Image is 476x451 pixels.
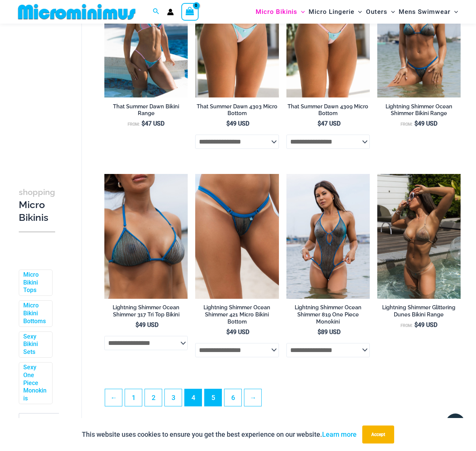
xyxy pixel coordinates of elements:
span: Menu Toggle [450,2,458,21]
span: $ [226,328,230,336]
bdi: 47 USD [318,120,340,127]
a: Page 2 [145,389,162,406]
bdi: 49 USD [414,120,437,127]
h2: Lightning Shimmer Glittering Dunes Bikini Range [377,304,461,318]
span: Outers [366,2,387,21]
span: From: [128,122,140,127]
span: $ [142,120,145,127]
img: Lightning Shimmer Ocean Shimmer 421 Micro 01 [195,174,279,299]
a: Page 3 [165,389,182,406]
a: Lightning Shimmer Ocean Shimmer Bikini Range [377,103,461,120]
a: Lightning Shimmer Ocean Shimmer 317 Tri Top Bikini [104,304,188,321]
a: Page 6 [224,389,241,406]
span: $ [136,321,139,328]
a: Page 5 [205,389,221,406]
span: $ [318,120,321,127]
img: MM SHOP LOGO FLAT [15,3,139,20]
a: Micro Bikini Tops [23,271,47,294]
a: Learn more [322,430,357,438]
a: Lightning Shimmer Ocean Shimmer 317 Tri Top 01Lightning Shimmer Ocean Shimmer 317 Tri Top 469 Tho... [104,174,188,299]
h2: That Summer Dawn 4303 Micro Bottom [195,103,279,117]
iframe: TrustedSite Certified [19,12,86,162]
a: Account icon link [167,9,174,15]
a: → [244,389,261,406]
span: $ [318,328,321,336]
img: Lightning Shimmer Ocean Shimmer 317 Tri Top 01 [104,174,188,299]
span: Micro Lingerie [309,2,354,21]
h2: Lightning Shimmer Ocean Shimmer 421 Micro Bikini Bottom [195,304,279,325]
bdi: 89 USD [318,328,340,336]
a: Lightning Shimmer Ocean Shimmer 421 Micro 01Lightning Shimmer Ocean Shimmer 421 Micro 02Lightning... [195,174,279,299]
span: Menu Toggle [387,2,395,21]
a: Micro LingerieMenu ToggleMenu Toggle [307,2,364,21]
img: Lightning Shimmer Glittering Dunes 317 Tri Top 469 Thong 01 [377,174,461,299]
h2: Lightning Shimmer Ocean Shimmer 317 Tri Top Bikini [104,304,188,318]
span: Menu Toggle [354,2,362,21]
a: Lightning Shimmer Ocean Shimmer 421 Micro Bikini Bottom [195,304,279,328]
a: Micro BikinisMenu ToggleMenu Toggle [254,2,307,21]
bdi: 49 USD [226,328,249,336]
p: This website uses cookies to ensure you get the best experience on our website. [82,429,357,440]
span: $ [226,120,230,127]
bdi: 49 USD [226,120,249,127]
a: OutersMenu ToggleMenu Toggle [364,2,397,21]
span: From: [401,323,413,328]
span: Page 4 [185,389,202,406]
nav: Site Navigation [253,1,461,22]
img: Lightning Shimmer Glittering Dunes 819 One Piece Monokini 02 [286,174,370,299]
span: Mens Swimwear [399,2,450,21]
h3: Micro Bikinis [19,186,55,224]
bdi: 49 USD [136,321,158,328]
span: Micro Bikinis [256,2,297,21]
h2: That Summer Dawn 4309 Micro Bottom [286,103,370,117]
a: Page 1 [125,389,142,406]
h2: Lightning Shimmer Ocean Shimmer 819 One Piece Monokini [286,304,370,325]
nav: Product Pagination [104,389,461,411]
button: Accept [362,426,394,444]
a: That Summer Dawn 4303 Micro Bottom [195,103,279,120]
span: From: [401,122,413,127]
span: $ [414,321,418,328]
span: shopping [19,187,55,197]
h2: That Summer Dawn Bikini Range [104,103,188,117]
bdi: 49 USD [414,321,437,328]
a: Lightning Shimmer Glittering Dunes 819 One Piece Monokini 02Lightning Shimmer Glittering Dunes 81... [286,174,370,299]
span: - Shop Color [19,414,71,438]
bdi: 47 USD [142,120,164,127]
a: Lightning Shimmer Ocean Shimmer 819 One Piece Monokini [286,304,370,328]
a: Search icon link [153,7,160,16]
span: - Shop Color [19,413,71,438]
a: View Shopping Cart, empty [181,3,199,20]
a: Sexy One Piece Monokinis [23,364,47,403]
h2: Lightning Shimmer Ocean Shimmer Bikini Range [377,103,461,117]
a: That Summer Dawn 4309 Micro Bottom [286,103,370,120]
span: $ [414,120,418,127]
span: Menu Toggle [297,2,305,21]
a: That Summer Dawn Bikini Range [104,103,188,120]
a: ← [105,389,122,406]
a: Micro Bikini Bottoms [23,302,47,325]
a: Mens SwimwearMenu ToggleMenu Toggle [397,2,460,21]
a: Lightning Shimmer Glittering Dunes 317 Tri Top 469 Thong 01Lightning Shimmer Glittering Dunes 317... [377,174,461,299]
a: Sexy Bikini Sets [23,333,47,356]
a: Lightning Shimmer Glittering Dunes Bikini Range [377,304,461,321]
